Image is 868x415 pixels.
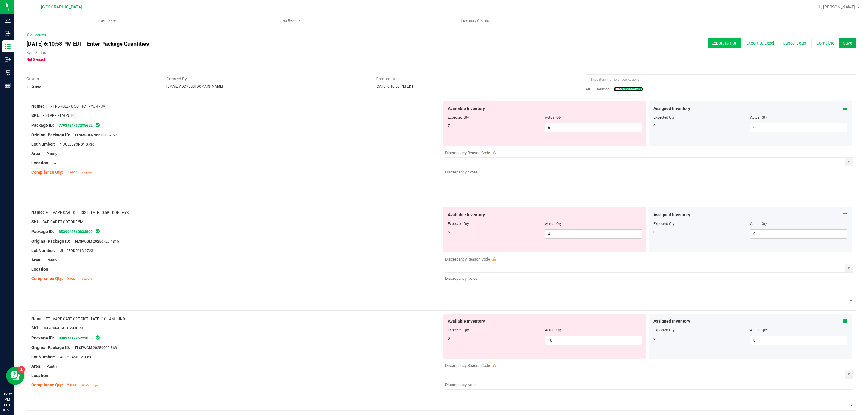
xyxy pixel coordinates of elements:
span: Not Synced [27,58,45,62]
span: Actual Qty [545,328,562,332]
span: In Sync [95,228,100,234]
span: Name: [31,104,44,108]
a: Inventory Counts [383,14,567,27]
span: [GEOGRAPHIC_DATA] [41,5,82,10]
span: FT - VAPE CART CDT DISTILLATE - 1G - AML - IND [46,317,125,321]
p: 06:32 PM EDT [3,392,12,408]
span: Package ID: [31,335,54,340]
button: Export to Excel [742,38,778,48]
span: 5 each [67,276,78,281]
input: 0 [750,123,847,132]
span: Compliance Qty: [31,276,63,281]
input: 10 [545,336,642,345]
span: Inventory [15,18,198,23]
button: Cancel Count [779,38,812,48]
span: [DATE] 6:10:58 PM EDT [376,84,414,89]
a: Counted [594,87,612,91]
span: Hi, [PERSON_NAME]! [817,5,857,9]
span: Name: [31,210,44,215]
span: Discrepancy Reason Code [445,257,490,261]
inline-svg: Inventory [5,43,11,49]
inline-svg: Retail [5,69,11,75]
span: -- [51,374,56,378]
span: Assigned Inventory [653,105,690,112]
span: 22 minutes ago [82,384,98,387]
span: Name: [31,316,44,321]
div: Expected Qty [653,327,750,333]
div: 0 [653,123,750,129]
button: Export to PDF [708,38,741,48]
iframe: Resource center [6,367,24,385]
label: Sync Status [27,50,46,55]
span: 1-JUL25YON01-0730 [57,142,94,147]
span: Expected Qty [448,222,469,226]
span: Assigned Inventory [653,212,690,218]
span: In Review [27,84,42,89]
span: Compliance Qty: [31,170,63,175]
span: Area: [31,257,42,262]
a: Inventory [14,14,199,27]
span: In Sync [95,122,100,128]
span: FLSRWGM-20250805-757 [72,133,117,137]
input: 0 [750,336,847,345]
span: BAP-CAR-FT-CDT-AML1M [42,326,83,330]
div: 0 [653,336,750,341]
span: In Sync [95,335,100,341]
span: Location: [31,267,49,272]
div: Discrepancy Notes [445,169,853,175]
span: Assigned Inventory [653,318,690,324]
div: 0 [653,229,750,235]
span: Package ID: [31,123,54,128]
span: select [845,264,853,272]
div: Expected Qty [653,115,750,120]
span: -- [51,161,56,165]
span: Expected Qty [448,328,469,332]
span: Lot Number: [31,248,55,253]
span: Discrepancy only [615,87,643,91]
a: All counts [27,33,46,37]
span: All [586,87,590,91]
inline-svg: Analytics [5,17,11,23]
div: Expected Qty [653,221,750,226]
a: 0002741995222055 [59,336,93,340]
span: Lot Number: [31,354,55,359]
span: SKU: [31,326,41,330]
a: Discrepancy only [614,87,643,91]
span: Package ID: [31,229,54,234]
span: FT - PRE-ROLL - 0.5G - 1CT - YON - SAT [46,104,107,108]
span: FLO-PRE-FT-YON.1CT [42,114,77,118]
span: select [845,158,853,166]
span: Created By [166,76,367,82]
div: Actual Qty [750,115,847,120]
span: Pantry [43,258,57,262]
button: Complete [813,38,838,48]
span: Location: [31,161,49,165]
span: [EMAIL_ADDRESS][DOMAIN_NAME] [166,84,223,89]
span: Available Inventory [448,105,485,112]
input: Type item name or package id [586,74,856,85]
iframe: Resource center unread badge [18,366,25,373]
span: -- [51,267,56,272]
a: 7793984757285652 [59,123,93,128]
span: Actual Qty [545,115,562,120]
p: 09/28 [3,408,12,412]
div: Actual Qty [750,221,847,226]
span: 7 each [67,170,78,174]
div: Discrepancy Notes [445,276,853,282]
span: Lot Number: [31,142,55,147]
span: Lab Results [272,18,309,23]
span: FLSRWGM-20250902-568 [72,346,117,350]
span: Location: [31,373,49,378]
span: BAP-CAR-FT-CDT-DDF.5M [42,220,83,224]
input: 0 [750,230,847,238]
span: a day ago [82,171,92,174]
span: FLSRWGM-20250729-1815 [72,239,119,244]
input: 4 [545,230,642,238]
span: 5 [448,230,450,234]
a: Lab Results [199,14,383,27]
span: SKU: [31,219,41,224]
span: | [592,87,593,91]
span: Original Package ID: [31,345,70,350]
span: Original Package ID: [31,133,70,137]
